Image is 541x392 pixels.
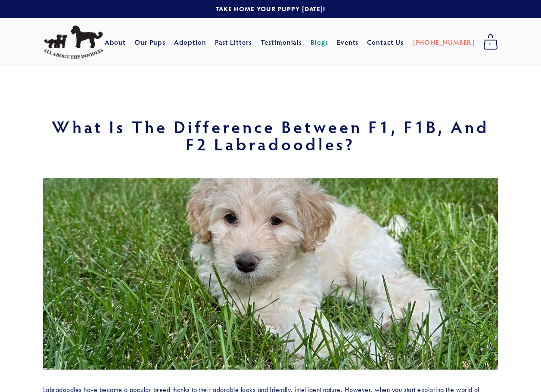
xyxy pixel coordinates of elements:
a: Adoption [174,34,206,50]
h1: What Is the Difference Between F1, F1B, and F2 Labradoodles? [43,118,498,152]
a: Testimonials [261,34,302,50]
a: About [105,34,126,50]
a: Our Pups [134,34,166,50]
span: 0 [483,39,498,50]
a: Blogs [311,34,328,50]
a: [PHONE_NUMBER] [412,34,475,50]
a: Contact Us [367,34,404,50]
a: Events [337,34,359,50]
a: 0 items in cart [479,31,502,53]
img: All About The Doodles [43,25,103,59]
a: Past Litters [215,37,252,47]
